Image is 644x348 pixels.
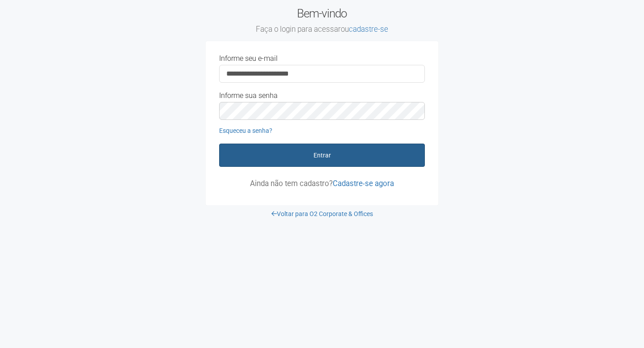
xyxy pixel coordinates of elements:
a: cadastre-se [349,25,388,34]
label: Informe sua senha [219,92,278,100]
a: Esqueceu a senha? [219,127,272,134]
p: Ainda não tem cadastro? [219,179,425,187]
a: Cadastre-se agora [333,179,394,188]
button: Entrar [219,144,425,167]
a: Voltar para O2 Corporate & Offices [271,210,373,217]
h2: Bem-vindo [206,7,438,34]
small: Faça o login para acessar [206,25,438,34]
span: ou [341,25,388,34]
label: Informe seu e-mail [219,55,278,63]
